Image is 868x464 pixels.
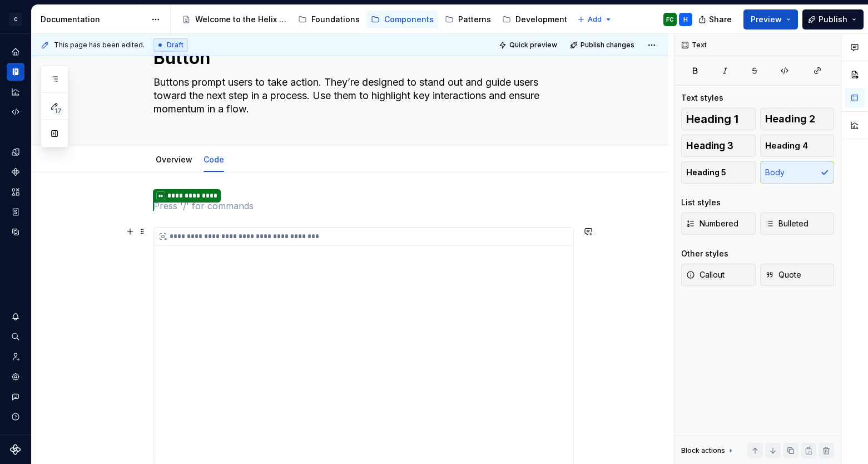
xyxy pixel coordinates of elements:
a: Code [204,155,224,164]
span: Preview [751,14,782,25]
a: Components [7,163,24,181]
div: List styles [681,197,721,208]
div: Welcome to the Helix Design System [195,14,287,25]
div: Block actions [681,446,725,455]
div: Documentation [41,14,146,25]
div: Foundations [311,14,360,25]
span: Publish [819,14,847,25]
textarea: Button [151,45,572,71]
div: FC [666,15,674,24]
div: C [9,13,22,26]
button: Notifications [7,308,24,325]
span: Heading 1 [686,113,738,125]
a: Foundations [294,11,364,28]
a: Patterns [440,11,495,28]
button: Quick preview [495,37,562,53]
a: Development [498,11,572,28]
a: Components [366,11,438,28]
span: Heading 5 [686,167,726,178]
div: Text styles [681,92,723,103]
div: Block actions [681,443,735,458]
button: Heading 1 [681,108,756,130]
span: Bulleted [765,218,809,229]
button: Callout [681,264,756,286]
button: Heading 4 [760,135,835,157]
button: C [2,7,29,31]
button: Heading 3 [681,135,756,157]
button: Bulleted [760,213,835,235]
div: Patterns [458,14,491,25]
div: Development [515,14,567,25]
span: Quote [765,269,801,280]
button: Heading 5 [681,161,756,184]
span: 17 [53,106,63,115]
button: Publish changes [567,37,639,53]
button: Numbered [681,213,756,235]
span: Draft [167,41,183,50]
a: Home [7,43,24,61]
textarea: Buttons prompt users to take action. They’re designed to stand out and guide users toward the nex... [151,73,572,118]
span: This page has been edited. [54,41,145,50]
a: Code automation [7,103,24,121]
a: Data sources [7,223,24,241]
button: Quote [760,264,835,286]
a: Documentation [7,63,24,81]
button: Search ⌘K [7,328,24,345]
button: Publish [802,9,864,29]
span: Quick preview [509,41,557,50]
div: H [683,15,688,24]
a: Welcome to the Helix Design System [177,11,291,28]
button: Add [574,12,616,27]
a: Analytics [7,83,24,101]
span: Publish changes [581,41,634,50]
button: Heading 2 [760,108,835,130]
button: Share [693,9,739,29]
a: Overview [156,155,192,164]
div: Code [199,147,229,171]
div: Components [384,14,434,25]
div: Overview [151,147,197,171]
span: Numbered [686,218,738,229]
a: Invite team [7,348,24,366]
div: Other styles [681,248,728,259]
a: Assets [7,183,24,201]
a: Settings [7,368,24,386]
div: Page tree [177,8,572,31]
span: Callout [686,269,725,280]
span: Heading 3 [686,140,733,151]
a: Storybook stories [7,203,24,221]
span: Share [709,14,732,25]
svg: Supernova Logo [10,444,21,455]
button: Contact support [7,388,24,406]
a: Design tokens [7,143,24,161]
span: Heading 2 [765,113,815,125]
button: Preview [743,9,798,29]
span: Heading 4 [765,140,808,151]
span: Add [588,15,602,24]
